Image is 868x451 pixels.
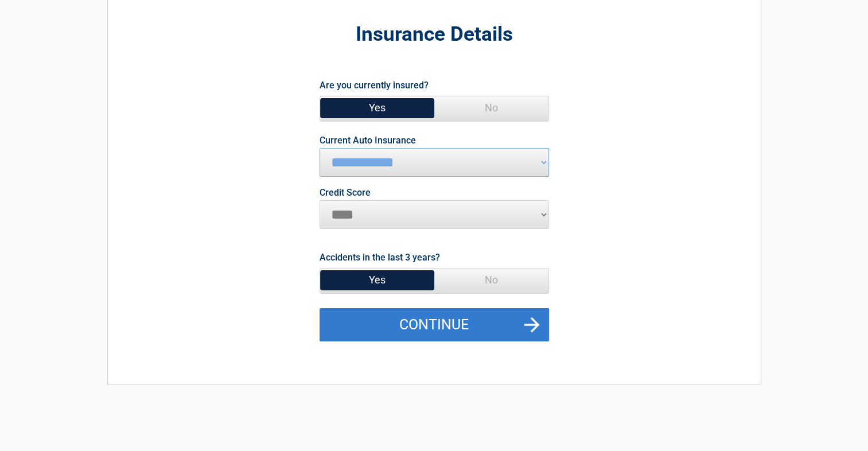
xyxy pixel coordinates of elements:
[320,188,371,197] label: Credit Score
[320,96,434,119] span: Yes
[320,250,440,265] label: Accidents in the last 3 years?
[434,269,548,291] span: No
[320,77,429,93] label: Are you currently insured?
[320,269,434,291] span: Yes
[320,308,549,341] button: Continue
[320,136,416,145] label: Current Auto Insurance
[171,21,698,48] h2: Insurance Details
[434,96,548,119] span: No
